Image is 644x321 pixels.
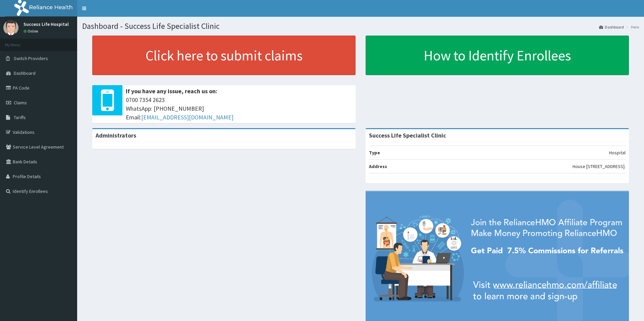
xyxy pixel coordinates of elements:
strong: Success Life Specialist Clinic [369,131,446,139]
span: Tariffs [14,114,26,120]
p: Success Life Hospital [23,22,69,26]
b: Administrators [96,131,136,139]
a: Dashboard [599,24,624,30]
span: Dashboard [14,70,36,76]
a: How to Identify Enrollees [366,36,629,75]
span: Claims [14,100,27,106]
a: Online [23,29,40,34]
a: [EMAIL_ADDRESS][DOMAIN_NAME] [141,113,233,121]
a: Click here to submit claims [92,36,356,75]
img: User Image [3,20,18,35]
span: Switch Providers [14,55,48,61]
b: Type [369,150,380,156]
h1: Dashboard - Success Life Specialist Clinic [82,22,639,31]
p: Hospital [609,149,626,156]
span: 0700 7354 2623 WhatsApp: [PHONE_NUMBER] Email: [126,96,352,121]
p: House [STREET_ADDRESS]. [573,163,626,170]
b: If you have any issue, reach us on: [126,87,217,95]
li: Here [625,24,639,30]
b: Address [369,163,387,169]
